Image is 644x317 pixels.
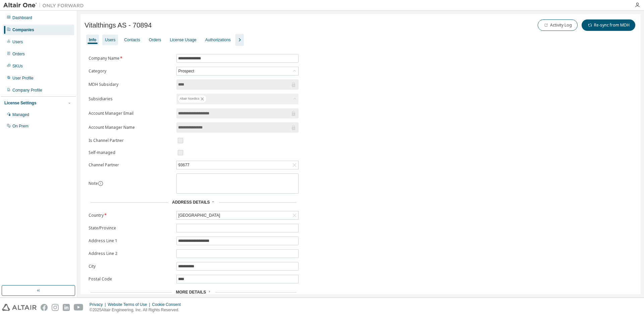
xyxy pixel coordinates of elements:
label: Account Manager Email [89,111,172,116]
div: Orders [12,51,25,57]
div: Users [12,39,23,45]
img: Altair One [3,2,87,9]
label: MDH Subsidary [89,82,172,87]
label: Channel Partner [89,162,172,168]
div: Website Terms of Use [108,302,152,307]
label: Country [89,213,172,218]
p: © 2025 Altair Engineering, Inc. All Rights Reserved. [90,307,185,313]
div: Cookie Consent [152,302,184,307]
div: Info [89,37,96,43]
div: Altair Nordics [176,94,299,104]
div: Managed [12,112,29,117]
button: Re-sync from MDH [582,19,635,31]
div: On Prem [12,123,29,129]
div: Orders [149,37,161,43]
div: Altair Nordics [178,95,206,103]
div: License Settings [4,100,36,106]
div: Users [105,37,115,43]
div: 93677 [177,161,190,169]
img: altair_logo.svg [2,304,37,311]
div: Privacy [90,302,108,307]
label: City [89,264,172,269]
div: SKUs [12,63,23,69]
img: linkedin.svg [63,304,70,311]
div: User Profile [12,75,34,81]
div: Contacts [124,37,140,43]
label: Self-managed [89,150,172,155]
span: More Details [176,290,206,295]
span: Vitalthings AS - 70894 [85,21,152,29]
label: Is Channel Partner [89,138,172,143]
div: [GEOGRAPHIC_DATA] [177,212,221,219]
img: youtube.svg [74,304,84,311]
label: Address Line 2 [89,251,172,256]
label: Account Manager Name [89,125,172,130]
img: instagram.svg [52,304,59,311]
label: Note [89,180,98,186]
div: Companies [12,27,34,33]
div: Dashboard [12,15,32,20]
div: License Usage [170,37,196,43]
label: Category [89,68,172,74]
div: Prospect [177,67,195,75]
span: Address Details [172,200,210,205]
img: facebook.svg [41,304,48,311]
label: State/Province [89,225,172,231]
label: Company Name [89,56,172,61]
label: Address Line 1 [89,238,172,244]
label: Postal Code [89,276,172,282]
button: Activity Log [538,19,578,31]
label: Subsidiaries [89,96,172,102]
div: 93677 [177,161,298,169]
div: Prospect [177,67,298,75]
div: Authorizations [205,37,231,43]
button: information [98,181,103,186]
div: [GEOGRAPHIC_DATA] [177,211,298,219]
div: Company Profile [12,88,42,93]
